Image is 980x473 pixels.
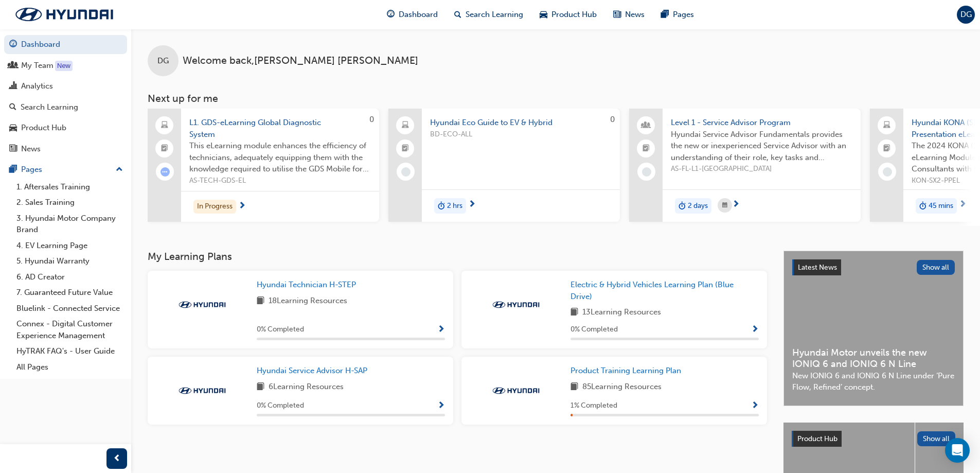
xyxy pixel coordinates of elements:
a: Product Hub [4,118,127,137]
div: Search Learning [21,101,78,113]
span: guage-icon [387,8,395,21]
img: Trak [488,300,544,310]
span: chart-icon [9,82,17,91]
div: Pages [21,164,42,176]
a: news-iconNews [605,4,653,25]
span: 0 % Completed [571,324,618,336]
span: Show Progress [751,325,759,335]
span: search-icon [454,8,461,21]
span: New IONIQ 6 and IONIQ 6 N Line under ‘Pure Flow, Refined’ concept. [792,370,955,393]
div: Open Intercom Messenger [945,438,970,463]
a: Trak [5,4,123,25]
span: laptop-icon [161,119,168,132]
span: duration-icon [919,199,926,213]
span: book-icon [571,381,578,394]
span: 45 mins [929,200,953,212]
a: Hyundai Technician H-STEP [257,279,360,291]
span: learningRecordVerb_NONE-icon [642,167,651,177]
span: next-icon [959,200,967,209]
span: Product Training Learning Plan [571,366,681,375]
div: Analytics [21,80,53,92]
span: 6 Learning Resources [269,381,344,394]
span: AS-FL-L1-[GEOGRAPHIC_DATA] [671,163,852,175]
span: Show Progress [437,325,445,335]
span: Hyundai Eco Guide to EV & Hybrid [430,117,612,129]
span: booktick-icon [161,142,168,155]
span: learningRecordVerb_ATTEMPT-icon [161,167,170,177]
span: 0 [369,115,374,124]
span: up-icon [116,163,123,177]
span: book-icon [257,295,264,308]
span: 13 Learning Resources [582,306,661,319]
a: 1. Aftersales Training [12,179,127,195]
button: Pages [4,160,127,179]
span: next-icon [468,200,476,209]
span: Dashboard [399,9,438,21]
a: My Team [4,56,127,75]
span: pages-icon [9,165,17,174]
span: 2 hrs [447,200,462,212]
div: My Team [21,60,54,72]
a: Hyundai Service Advisor H-SAP [257,365,371,377]
span: laptop-icon [883,119,890,132]
span: news-icon [9,145,17,154]
a: News [4,139,127,159]
span: Hyundai Technician H-STEP [257,280,356,289]
div: Product Hub [21,122,66,134]
a: Connex - Digital Customer Experience Management [12,316,127,343]
span: people-icon [9,61,17,71]
span: news-icon [613,8,621,21]
span: search-icon [9,103,16,112]
div: In Progress [193,200,236,214]
a: car-iconProduct Hub [531,4,605,25]
a: Dashboard [4,35,127,54]
a: Product HubShow all [792,431,955,447]
a: search-iconSearch Learning [446,4,531,25]
button: Show Progress [437,323,445,336]
span: Product Hub [797,434,838,443]
span: Show Progress [437,401,445,411]
span: This eLearning module enhances the efficiency of technicians, adequately equipping them with the ... [189,140,371,175]
span: next-icon [238,202,246,211]
span: laptop-icon [402,119,409,132]
img: Trak [174,386,230,396]
a: 2. Sales Training [12,195,127,211]
span: 1 % Completed [571,400,617,412]
span: L1. GDS-eLearning Global Diagnostic System [189,117,371,140]
a: Bluelink - Connected Service [12,301,127,317]
span: book-icon [571,306,578,319]
span: book-icon [257,381,264,394]
span: 85 Learning Resources [582,381,662,394]
a: Level 1 - Service Advisor ProgramHyundai Service Advisor Fundamentals provides the new or inexper... [629,109,861,222]
span: Level 1 - Service Advisor Program [671,117,852,129]
span: 18 Learning Resources [269,295,347,308]
span: car-icon [9,124,17,133]
span: Product Hub [551,9,597,21]
button: DG [957,6,975,24]
span: learningRecordVerb_NONE-icon [883,167,892,177]
a: 4. EV Learning Page [12,238,127,254]
h3: Next up for me [131,93,980,104]
a: Search Learning [4,98,127,117]
span: BD-ECO-ALL [430,129,612,141]
button: Show all [917,431,956,446]
span: people-icon [643,119,650,132]
a: guage-iconDashboard [379,4,446,25]
button: Show Progress [751,399,759,412]
a: HyTRAK FAQ's - User Guide [12,343,127,359]
a: 7. Guaranteed Future Value [12,285,127,301]
a: All Pages [12,359,127,375]
span: calendar-icon [722,199,727,212]
button: Show Progress [437,399,445,412]
span: Hyundai Motor unveils the new IONIQ 6 and IONIQ 6 N Line [792,347,955,370]
a: 5. Hyundai Warranty [12,253,127,269]
span: Show Progress [751,401,759,411]
span: 0 [610,115,615,124]
button: DashboardMy TeamAnalyticsSearch LearningProduct HubNews [4,33,127,160]
a: 3. Hyundai Motor Company Brand [12,211,127,238]
span: booktick-icon [402,142,409,155]
button: Show all [917,260,955,275]
span: AS-TECH-GDS-EL [189,175,371,187]
div: News [21,143,41,155]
